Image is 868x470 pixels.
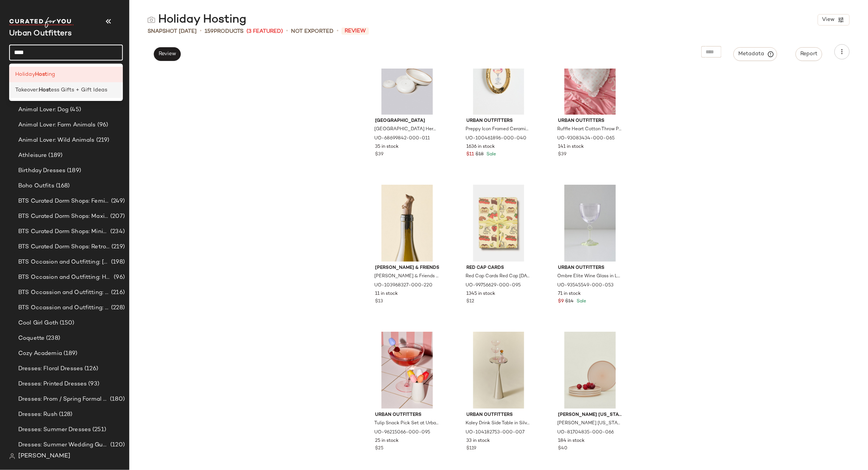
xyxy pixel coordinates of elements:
[342,27,369,35] span: Review
[467,445,477,452] span: $119
[18,349,62,358] span: Cozy Academia
[18,441,109,449] span: Dresses: Summer Wedding Guest
[375,412,439,419] span: Urban Outfitters
[68,106,81,114] span: (45)
[375,291,398,297] span: 11 in stock
[374,429,430,436] span: UO-96215066-000-095
[374,420,439,427] span: Tulip Snack Pick Set at Urban Outfitters
[557,273,622,280] span: Ombre Elite Wine Glass in Lavender at Urban Outfitters
[47,70,55,78] span: ing
[39,86,51,94] b: Host
[35,70,47,78] b: Host
[9,453,15,459] img: svg%3e
[466,273,530,280] span: Red Cap Cards Red Cap [DATE] Special Wrapping Paper at Urban Outfitters
[558,151,566,158] span: $39
[557,126,622,133] span: Ruffle Heart Cotton Throw Pillow in Rose at Urban Outfitters
[557,135,615,142] span: UO-93083434-000-065
[51,86,107,94] span: ess Gifts + Gift Ideas
[800,51,818,57] span: Report
[148,16,155,24] img: svg%3e
[557,282,614,289] span: UO-93545549-000-053
[110,258,125,267] span: (198)
[738,51,773,58] span: Metadata
[18,319,58,328] span: Cool Girl Goth
[205,29,214,34] span: 159
[18,121,96,129] span: Animal Lover: Farm Animals
[467,412,531,419] span: Urban Outfitters
[18,212,109,221] span: BTS Curated Dorm Shops: Maximalist
[374,126,439,133] span: [GEOGRAPHIC_DATA] Hermit Bowl in Ivory at Urban Outfitters
[375,438,399,444] span: 25 in stock
[374,135,430,142] span: UO-68699842-000-011
[291,27,334,35] span: Not Exported
[461,332,537,409] img: 104182753_007_b
[375,151,383,158] span: $39
[18,151,47,160] span: Athleisure
[109,227,125,236] span: (234)
[158,51,176,57] span: Review
[18,304,110,312] span: BTS Occassion and Outfitting: First Day Fits
[87,380,99,388] span: (93)
[18,288,110,297] span: BTS Occassion and Outfitting: Campus Lounge
[18,182,54,190] span: Boho Outfits
[148,27,197,35] span: Snapshot [DATE]
[18,197,110,206] span: BTS Curated Dorm Shops: Feminine
[552,332,628,409] img: 81704835_066_m
[110,304,125,312] span: (228)
[375,445,383,452] span: $25
[108,395,125,404] span: (180)
[476,151,484,158] span: $18
[467,151,474,158] span: $11
[565,298,574,305] span: $14
[200,27,202,36] span: •
[467,118,531,125] span: Urban Outfitters
[818,14,850,26] button: View
[467,291,496,297] span: 1345 in stock
[461,185,537,262] img: 99756629_095_m
[83,364,98,373] span: (126)
[374,282,432,289] span: UO-103968327-000-220
[205,27,243,35] div: Products
[466,420,530,427] span: Kaley Drink Side Table in Silver at Urban Outfitters
[18,243,110,251] span: BTS Curated Dorm Shops: Retro+ Boho
[557,429,614,436] span: UO-81704835-000-066
[369,332,445,409] img: 96215066_095_b
[18,136,95,145] span: Animal Lover: Wild Animals
[110,197,125,206] span: (249)
[18,425,91,434] span: Dresses: Summer Dresses
[54,182,70,190] span: (168)
[9,17,74,28] img: cfy_white_logo.C9jOOHJF.svg
[375,118,439,125] span: [GEOGRAPHIC_DATA]
[557,420,622,427] span: [PERSON_NAME] [US_STATE] Essential Stoneware Salad Plate in Pink at Urban Outfitters
[246,27,283,35] span: (3 Featured)
[467,298,475,305] span: $12
[558,438,585,444] span: 184 in stock
[109,212,125,221] span: (207)
[62,349,78,358] span: (189)
[466,126,530,133] span: Preppy Icon Framed Ceramic Wall Hanging in Cocktail at Urban Outfitters
[466,282,521,289] span: UO-99756629-000-095
[45,334,60,343] span: (238)
[18,410,57,419] span: Dresses: Rush
[575,299,586,304] span: Sale
[467,265,531,272] span: Red Cap Cards
[18,452,70,461] span: [PERSON_NAME]
[558,265,622,272] span: Urban Outfitters
[18,364,83,373] span: Dresses: Floral Dresses
[558,291,581,297] span: 71 in stock
[15,70,35,78] span: Holiday
[110,288,125,297] span: (216)
[91,425,106,434] span: (251)
[467,438,490,444] span: 33 in stock
[18,258,110,267] span: BTS Occasion and Outfitting: [PERSON_NAME] to Party
[375,265,439,272] span: [PERSON_NAME] & Friends
[110,243,125,251] span: (219)
[58,319,75,328] span: (150)
[9,30,72,38] span: Current Company Name
[466,135,527,142] span: UO-100461896-000-040
[558,412,622,419] span: [PERSON_NAME] [US_STATE]
[18,273,112,282] span: BTS Occasion and Outfitting: Homecoming Dresses
[18,166,65,175] span: Birthday Dresses
[369,185,445,262] img: 103968327_220_b
[95,136,110,145] span: (219)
